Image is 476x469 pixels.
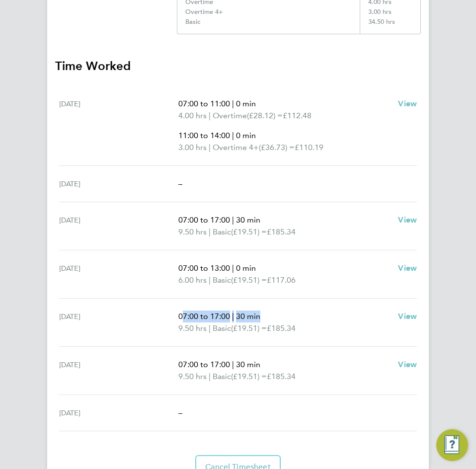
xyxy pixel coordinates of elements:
span: Basic [213,274,231,286]
span: 4.00 hrs [178,111,207,120]
span: View [398,263,417,273]
span: £117.06 [267,275,296,285]
span: 0 min [236,131,256,140]
div: [DATE] [59,214,178,238]
span: | [209,323,211,333]
span: £185.34 [267,372,296,381]
span: | [209,372,211,381]
span: 9.50 hrs [178,323,207,333]
span: 9.50 hrs [178,227,207,236]
span: (£19.51) = [231,275,267,285]
div: [DATE] [59,262,178,286]
span: 0 min [236,263,256,273]
span: (£19.51) = [231,372,267,381]
span: 07:00 to 17:00 [178,312,230,321]
span: 07:00 to 13:00 [178,263,230,273]
span: £110.19 [295,143,323,152]
span: 07:00 to 17:00 [178,215,230,225]
span: 0 min [236,99,256,108]
span: £185.34 [267,323,296,333]
div: [DATE] [59,311,178,334]
div: 34.50 hrs [360,18,420,34]
button: Engage Resource Center [436,429,468,461]
span: Basic [213,371,231,383]
span: 07:00 to 11:00 [178,99,230,108]
div: [DATE] [59,98,178,154]
span: | [232,131,234,140]
span: £112.48 [283,111,312,120]
span: 6.00 hrs [178,275,207,285]
div: Basic [185,18,200,26]
span: | [232,360,234,369]
div: [DATE] [59,407,178,419]
span: View [398,215,417,225]
span: 30 min [236,215,260,225]
span: (£28.12) = [247,111,283,120]
a: View [398,359,417,371]
span: | [209,227,211,236]
span: | [232,215,234,225]
a: View [398,214,417,226]
span: 3.00 hrs [178,143,207,152]
span: 30 min [236,360,260,369]
span: View [398,312,417,321]
span: £185.34 [267,227,296,236]
span: Basic [213,226,231,238]
span: View [398,360,417,369]
span: – [178,179,182,188]
a: View [398,311,417,322]
h3: Time Worked [55,58,421,74]
span: 11:00 to 14:00 [178,131,230,140]
span: | [232,99,234,108]
span: – [178,408,182,417]
span: View [398,99,417,108]
span: | [209,143,211,152]
span: | [209,111,211,120]
div: [DATE] [59,359,178,383]
div: 3.00 hrs [360,8,420,18]
span: | [232,312,234,321]
span: Basic [213,322,231,334]
span: (£19.51) = [231,227,267,236]
a: View [398,262,417,274]
span: (£19.51) = [231,323,267,333]
span: 30 min [236,312,260,321]
span: Overtime 4+ [213,142,259,154]
div: Overtime 4+ [185,8,223,16]
span: Overtime [213,110,247,122]
span: 07:00 to 17:00 [178,360,230,369]
span: | [209,275,211,285]
span: 9.50 hrs [178,372,207,381]
a: View [398,98,417,110]
span: | [232,263,234,273]
span: (£36.73) = [259,143,295,152]
div: [DATE] [59,178,178,190]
